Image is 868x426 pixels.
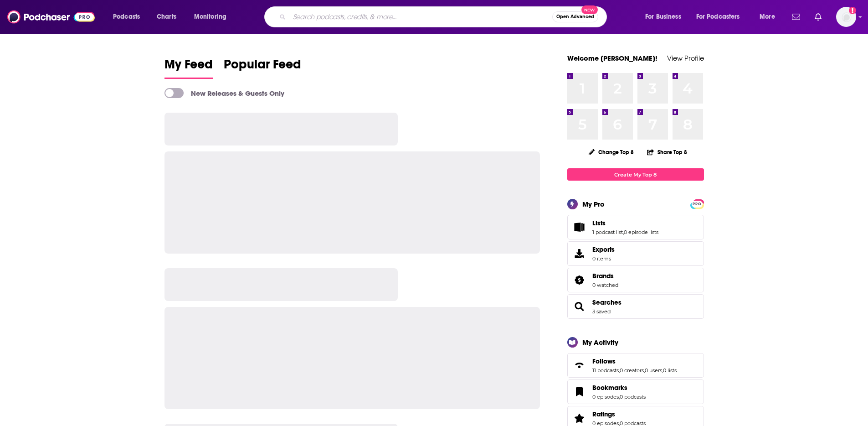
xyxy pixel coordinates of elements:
a: 0 users [645,367,662,374]
span: Exports [592,245,615,254]
span: Monitoring [194,10,226,23]
a: 1 podcast list [592,229,623,235]
svg: Add a profile image [849,7,856,14]
a: Ratings [570,412,589,425]
button: Open AdvancedNew [552,11,598,22]
a: Show notifications dropdown [811,9,825,25]
img: User Profile [836,7,856,27]
span: , [619,367,620,374]
a: Searches [570,300,589,313]
a: 0 episode lists [624,229,658,235]
button: Share Top 8 [647,143,688,161]
span: Bookmarks [567,379,704,404]
a: Ratings [592,410,646,418]
span: Follows [567,353,704,378]
a: New Releases & Guests Only [164,88,284,98]
a: Follows [570,359,589,372]
span: Searches [567,294,704,319]
input: Search podcasts, credits, & more... [289,10,552,24]
a: Follows [592,357,677,365]
span: Charts [157,10,176,23]
a: 0 podcasts [620,394,646,400]
a: My Feed [164,57,213,79]
a: Lists [570,221,589,234]
span: Podcasts [113,10,140,23]
a: 0 lists [663,367,677,374]
button: open menu [753,10,786,24]
span: Popular Feed [224,57,301,78]
div: My Activity [582,338,618,347]
img: Podchaser - Follow, Share and Rate Podcasts [7,8,95,26]
span: Ratings [592,410,615,418]
a: 3 saved [592,308,611,315]
a: 11 podcasts [592,367,619,374]
a: Bookmarks [570,385,589,398]
button: open menu [188,10,238,24]
span: For Business [645,10,681,23]
a: Bookmarks [592,384,646,392]
a: Searches [592,298,621,307]
a: Create My Top 8 [567,168,704,181]
span: For Podcasters [696,10,740,23]
span: Open Advanced [556,15,594,19]
span: Bookmarks [592,384,627,392]
span: Brands [567,268,704,292]
span: Exports [570,247,589,260]
a: 0 watched [592,282,618,288]
span: , [619,394,620,400]
span: , [662,367,663,374]
span: Lists [592,219,606,227]
button: open menu [690,10,753,24]
span: 0 items [592,255,615,262]
span: My Feed [164,57,213,78]
span: Brands [592,272,614,280]
div: My Pro [582,200,605,208]
a: Brands [570,274,589,286]
span: , [644,367,645,374]
span: More [760,10,775,23]
span: Follows [592,357,616,365]
a: Lists [592,219,658,227]
button: Show profile menu [836,7,856,27]
a: Welcome [PERSON_NAME]! [567,54,657,62]
span: Lists [567,215,704,239]
span: PRO [692,201,703,208]
a: 0 creators [620,367,644,374]
a: Show notifications dropdown [788,9,804,25]
button: open menu [107,10,152,24]
button: open menu [639,10,693,24]
a: Exports [567,241,704,266]
a: PRO [692,200,703,207]
a: View Profile [667,54,704,62]
span: , [623,229,624,235]
button: Change Top 8 [583,146,640,158]
span: Logged in as alexatarchetype [836,7,856,27]
a: 0 episodes [592,394,619,400]
span: New [581,5,598,14]
a: Brands [592,272,618,280]
a: Charts [151,10,182,24]
div: Search podcasts, credits, & more... [273,6,616,27]
a: Popular Feed [224,57,301,79]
